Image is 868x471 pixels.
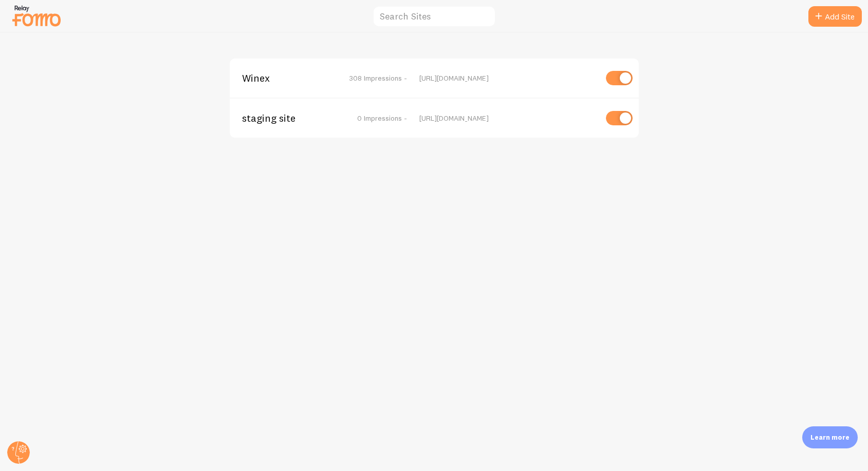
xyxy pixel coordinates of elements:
div: [URL][DOMAIN_NAME] [419,114,597,123]
span: 0 Impressions - [357,114,407,123]
span: Winex [242,73,325,83]
span: 308 Impressions - [349,73,407,83]
div: [URL][DOMAIN_NAME] [419,73,597,83]
span: staging site [242,114,325,123]
img: fomo-relay-logo-orange.svg [11,3,62,29]
p: Learn more [810,432,849,442]
div: Learn more [802,426,858,448]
